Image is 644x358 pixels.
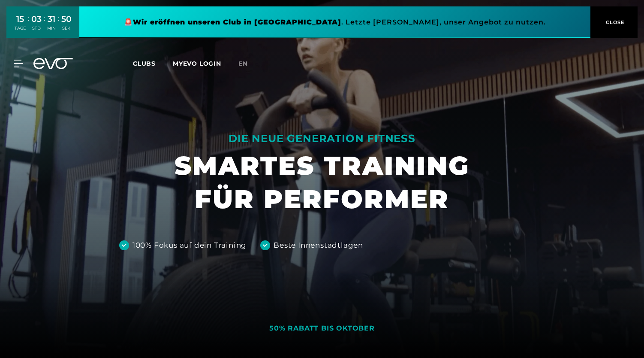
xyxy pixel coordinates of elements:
[175,149,469,216] h1: SMARTES TRAINING FÜR PERFORMER
[133,60,156,67] span: Clubs
[238,60,248,67] span: en
[28,14,29,36] div: :
[61,13,72,25] div: 50
[269,324,375,333] div: 50% RABATT BIS OKTOBER
[44,14,45,36] div: :
[175,132,469,146] div: DIE NEUE GENERATION FITNESS
[274,240,363,251] div: Beste Innenstadtlagen
[604,18,625,26] span: CLOSE
[31,13,42,25] div: 03
[173,60,221,67] a: MYEVO LOGIN
[58,14,59,36] div: :
[238,59,258,69] a: en
[47,13,56,25] div: 31
[15,25,26,31] div: TAGE
[47,25,56,31] div: MIN
[133,59,173,67] a: Clubs
[31,25,42,31] div: STD
[61,25,72,31] div: SEK
[132,240,247,251] div: 100% Fokus auf dein Training
[590,6,638,38] button: CLOSE
[15,13,26,25] div: 15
